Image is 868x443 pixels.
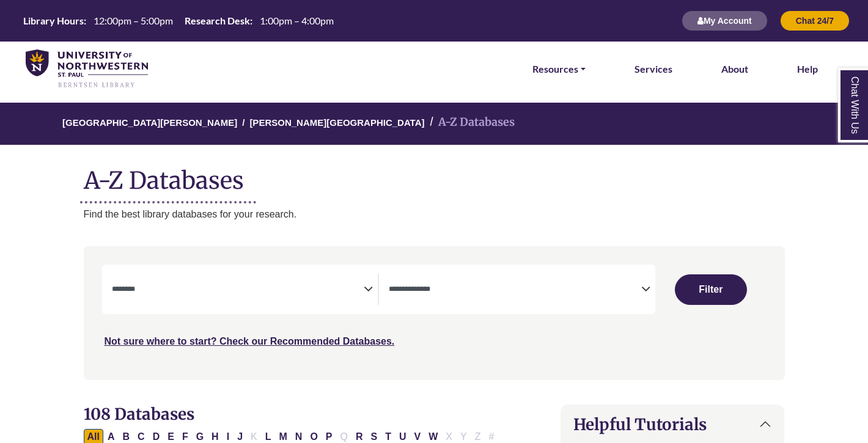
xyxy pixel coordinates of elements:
[105,336,395,346] a: Not sure where to start? Check our Recommended Databases.
[389,285,641,295] textarea: Search
[532,61,586,77] a: Resources
[62,115,237,128] a: [GEOGRAPHIC_DATA][PERSON_NAME]
[84,103,785,145] nav: breadcrumb
[249,115,424,128] a: [PERSON_NAME][GEOGRAPHIC_DATA]
[26,49,148,89] img: library_home
[84,246,785,379] nav: Search filters
[112,285,364,295] textarea: Search
[675,274,747,305] button: Submit for Search Results
[84,404,194,424] span: 108 Databases
[797,61,818,77] a: Help
[18,14,339,28] a: Hours Today
[84,207,785,222] p: Find the best library databases for your research.
[260,15,334,26] span: 1:00pm – 4:00pm
[780,15,850,26] a: Chat 24/7
[180,14,253,27] th: Research Desk:
[634,61,672,77] a: Services
[780,10,850,31] button: Chat 24/7
[682,15,768,26] a: My Account
[425,114,515,131] li: A-Z Databases
[18,14,87,27] th: Library Hours:
[84,157,785,194] h1: A-Z Databases
[721,61,748,77] a: About
[682,10,768,31] button: My Account
[18,14,339,26] table: Hours Today
[84,431,499,441] div: Alpha-list to filter by first letter of database name
[94,15,173,26] span: 12:00pm – 5:00pm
